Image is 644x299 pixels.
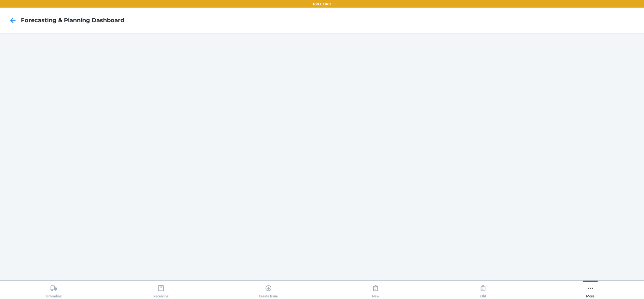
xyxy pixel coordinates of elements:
div: More [586,282,594,298]
button: Old [429,281,537,298]
div: Receiving [153,282,169,298]
button: New [322,281,430,298]
button: Create Issue [215,281,322,298]
div: New [372,282,379,298]
h4: Forecasting & Planning Dashboard [21,16,124,24]
div: Create Issue [259,282,278,298]
div: Unloading [46,282,62,298]
iframe: Forecasting & Planning Dashboard [5,38,639,275]
p: PRO_ORD [313,1,331,7]
div: Old [480,282,487,298]
button: Receiving [107,281,215,298]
